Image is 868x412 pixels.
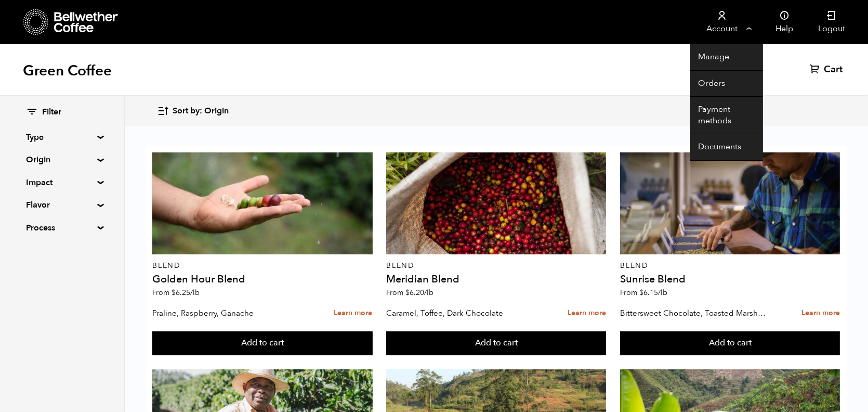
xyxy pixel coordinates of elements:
[405,288,410,298] span: $
[386,274,606,285] h4: Meridian Blend
[620,331,840,355] button: Add to cart
[568,302,606,325] a: Learn more
[26,222,98,234] summary: Process
[801,302,840,325] a: Learn more
[620,274,840,285] h4: Sunrise Blend
[152,305,302,321] p: Praline, Raspberry, Ganache
[26,131,98,144] summary: Type
[26,176,98,189] summary: Impact
[690,134,763,161] a: Documents
[386,288,433,298] span: From
[658,288,667,298] span: /lb
[42,107,61,118] span: Filter
[810,63,845,76] a: Cart
[152,274,372,285] h4: Golden Hour Blend
[152,331,372,355] button: Add to cart
[386,331,606,355] button: Add to cart
[23,61,112,80] h1: Green Coffee
[26,199,98,211] summary: Flavor
[334,302,373,325] a: Learn more
[690,44,763,71] a: Manage
[620,262,840,269] p: Blend
[152,262,372,269] p: Blend
[386,262,606,269] p: Blend
[157,99,229,123] button: Sort by: Origin
[620,288,667,298] span: From
[824,63,843,76] span: Cart
[190,288,200,298] span: /lb
[690,97,763,134] a: Payment methods
[620,305,770,321] p: Bittersweet Chocolate, Toasted Marshmallow, Candied Orange, Praline
[386,305,536,321] p: Caramel, Toffee, Dark Chocolate
[26,153,98,166] summary: Origin
[424,288,433,298] span: /lb
[639,288,667,298] bdi: 6.15
[405,288,433,298] bdi: 6.20
[172,288,176,298] span: $
[639,288,643,298] span: $
[152,288,200,298] span: From
[173,106,229,117] span: Sort by: Origin
[172,288,200,298] bdi: 6.25
[690,71,763,97] a: Orders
